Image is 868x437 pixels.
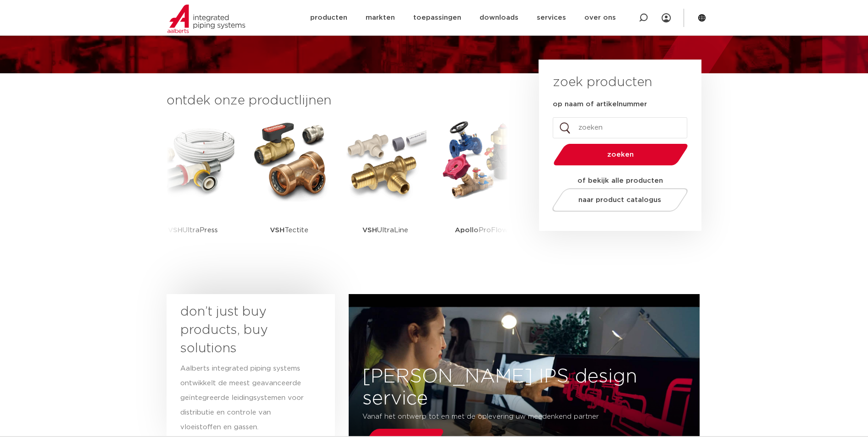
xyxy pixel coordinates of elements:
[248,119,330,259] a: VSHTectite
[577,151,664,158] span: zoeken
[440,119,523,259] a: ApolloProFlow
[152,119,234,259] a: VSHUltraPress
[180,303,305,358] h3: don’t just buy products, buy solutions
[553,100,647,109] label: op naam of artikelnummer
[362,410,631,424] p: Vanaf het ontwerp tot en met de oplevering uw meedenkend partner
[553,117,687,138] input: zoeken
[167,92,508,110] h3: ontdek onze productlijnen
[270,227,285,234] strong: VSH
[455,202,508,259] p: ProFlow
[180,361,305,435] p: Aalberts integrated piping systems ontwikkelt de meest geavanceerde geïntegreerde leidingsystemen...
[577,177,663,184] strong: of bekijk alle producten
[550,188,690,212] a: naar product catalogus
[455,227,479,234] strong: Apollo
[362,227,377,234] strong: VSH
[349,366,700,410] h3: [PERSON_NAME] IPS design service
[578,197,661,203] span: naar product catalogus
[553,73,652,92] h3: zoek producten
[344,119,426,259] a: VSHUltraLine
[362,202,408,259] p: UltraLine
[270,202,308,259] p: Tectite
[168,227,183,234] strong: VSH
[550,143,691,166] button: zoeken
[168,202,218,259] p: UltraPress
